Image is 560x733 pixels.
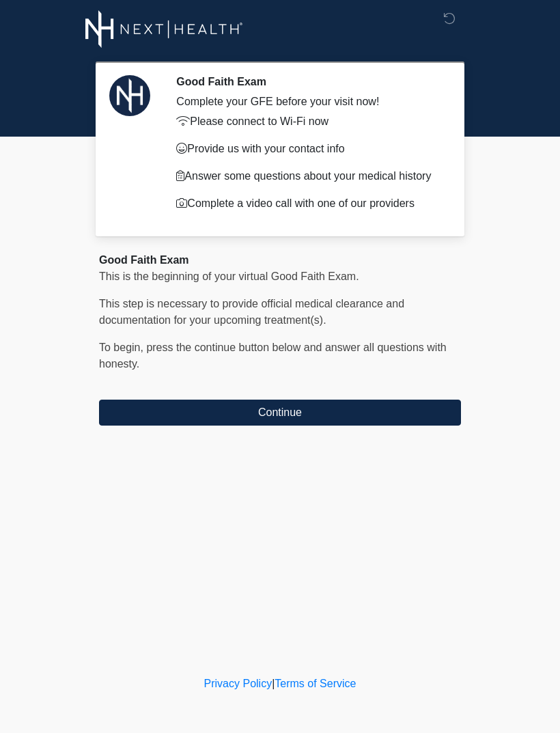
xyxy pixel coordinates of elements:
[272,678,275,689] a: |
[176,195,440,212] p: Complete a video call with one of our providers
[176,94,440,110] div: Complete your GFE before your visit now!
[99,271,359,282] span: This is the beginning of your virtual Good Faith Exam.
[85,10,243,48] img: Next-Health Logo
[99,252,461,268] div: Good Faith Exam
[176,141,440,157] p: Provide us with your contact info
[176,168,440,184] p: Answer some questions about your medical history
[99,342,447,370] span: To begin, ﻿﻿﻿﻿﻿﻿press the continue button below and answer all questions with honesty.
[176,75,440,88] h2: Good Faith Exam
[275,678,356,689] a: Terms of Service
[204,678,272,689] a: Privacy Policy
[99,298,404,326] span: This step is necessary to provide official medical clearance and documentation for your upcoming ...
[99,400,461,426] button: Continue
[109,75,150,116] img: Agent Avatar
[176,113,440,130] p: Please connect to Wi-Fi now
